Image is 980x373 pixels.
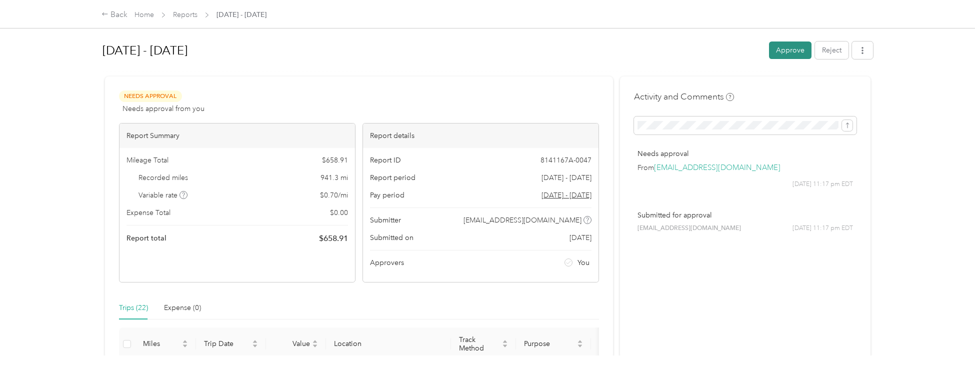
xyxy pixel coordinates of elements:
[196,327,266,361] th: Trip Date
[101,9,127,21] div: Back
[119,90,182,102] span: Needs Approval
[216,9,266,20] span: [DATE] - [DATE]
[591,327,628,361] th: Notes
[312,343,318,349] span: caret-down
[370,155,401,165] span: Report ID
[637,148,853,159] p: Needs approval
[502,343,508,349] span: caret-down
[792,224,853,233] span: [DATE] 11:17 pm EDT
[637,210,853,220] p: Submitted for approval
[182,343,188,349] span: caret-down
[138,172,188,183] span: Recorded miles
[326,327,451,361] th: Location
[182,338,188,344] span: caret-up
[322,155,348,165] span: $ 658.91
[463,215,581,225] span: [EMAIL_ADDRESS][DOMAIN_NAME]
[637,162,853,173] p: From
[320,172,348,183] span: 941.3 mi
[126,155,168,165] span: Mileage Total
[126,207,170,218] span: Expense Total
[319,232,348,244] span: $ 658.91
[135,327,196,361] th: Miles
[540,155,591,165] span: 8141167A-0047
[173,10,197,19] a: Reports
[370,215,401,225] span: Submitter
[119,302,148,313] div: Trips (22)
[451,327,516,361] th: Track Method
[274,339,310,348] span: Value
[577,257,589,268] span: You
[252,343,258,349] span: caret-down
[654,163,780,172] a: [EMAIL_ADDRESS][DOMAIN_NAME]
[312,338,318,344] span: caret-up
[370,232,413,243] span: Submitted on
[541,172,591,183] span: [DATE] - [DATE]
[769,41,811,59] button: Approve
[792,180,853,189] span: [DATE] 11:17 pm EDT
[815,41,848,59] button: Reject
[102,38,762,62] h1: Aug 1 - 31, 2025
[266,327,326,361] th: Value
[134,10,154,19] a: Home
[370,257,404,268] span: Approvers
[138,190,187,200] span: Variable rate
[370,190,404,200] span: Pay period
[143,339,180,348] span: Miles
[637,224,741,233] span: [EMAIL_ADDRESS][DOMAIN_NAME]
[204,339,250,348] span: Trip Date
[252,338,258,344] span: caret-up
[634,90,734,103] h4: Activity and Comments
[524,339,575,348] span: Purpose
[516,327,591,361] th: Purpose
[122,103,204,114] span: Needs approval from you
[924,317,980,373] iframe: Everlance-gr Chat Button Frame
[126,233,166,243] span: Report total
[502,338,508,344] span: caret-up
[577,343,583,349] span: caret-down
[541,190,591,200] span: Go to pay period
[577,338,583,344] span: caret-up
[363,123,598,148] div: Report details
[569,232,591,243] span: [DATE]
[164,302,201,313] div: Expense (0)
[320,190,348,200] span: $ 0.70 / mi
[459,335,500,352] span: Track Method
[330,207,348,218] span: $ 0.00
[370,172,415,183] span: Report period
[119,123,355,148] div: Report Summary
